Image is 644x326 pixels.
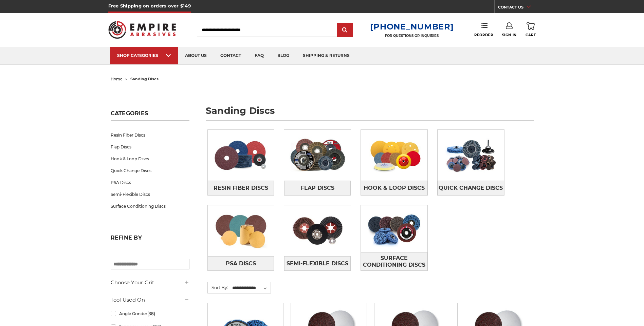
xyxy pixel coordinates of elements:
a: Surface Conditioning Discs [111,200,189,212]
select: Sort By: [231,283,271,293]
span: Resin Fiber Discs [214,182,268,194]
h5: Tool Used On [111,296,189,304]
a: Quick Change Discs [111,165,189,177]
a: Flap Discs [111,141,189,153]
input: Submit [338,23,352,37]
p: FOR QUESTIONS OR INQUIRIES [370,34,454,38]
a: home [111,77,123,81]
img: Resin Fiber Discs [208,132,274,179]
a: Flap Discs [284,181,351,195]
a: Cart [526,22,536,37]
a: CONTACT US [498,3,536,13]
img: Empire Abrasives [108,17,176,43]
span: Cart [526,33,536,37]
div: SHOP CATEGORIES [117,53,171,58]
a: contact [214,47,248,64]
img: Semi-Flexible Discs [284,207,351,254]
a: Hook & Loop Discs [111,153,189,165]
a: PSA Discs [111,177,189,188]
span: Flap Discs [301,182,334,194]
img: Flap Discs [284,132,351,179]
a: shipping & returns [296,47,356,64]
span: Hook & Loop Discs [364,182,425,194]
a: Resin Fiber Discs [208,181,274,195]
span: Surface Conditioning Discs [361,252,427,271]
a: Surface Conditioning Discs [361,252,427,271]
h1: sanding discs [206,106,534,121]
a: Resin Fiber Discs [111,129,189,141]
span: Reorder [474,33,493,37]
a: Reorder [474,22,493,37]
img: Hook & Loop Discs [361,132,427,179]
h5: Refine by [111,235,189,245]
a: Hook & Loop Discs [361,181,427,195]
a: faq [248,47,271,64]
span: PSA Discs [226,258,256,269]
a: about us [178,47,214,64]
span: Semi-Flexible Discs [287,258,348,269]
a: [PHONE_NUMBER] [370,22,454,32]
img: PSA Discs [208,207,274,254]
label: Sort By: [208,282,228,292]
a: Angle Grinder [111,308,189,320]
h5: Categories [111,110,189,121]
span: Quick Change Discs [439,182,503,194]
a: Quick Change Discs [438,181,504,195]
span: sanding discs [130,77,159,81]
img: Quick Change Discs [438,132,504,179]
a: blog [271,47,296,64]
span: (38) [147,311,155,316]
a: PSA Discs [208,256,274,271]
a: Semi-Flexible Discs [284,256,351,271]
img: Surface Conditioning Discs [361,205,427,252]
h5: Choose Your Grit [111,279,189,287]
span: Sign In [502,33,517,37]
a: Semi-Flexible Discs [111,188,189,200]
